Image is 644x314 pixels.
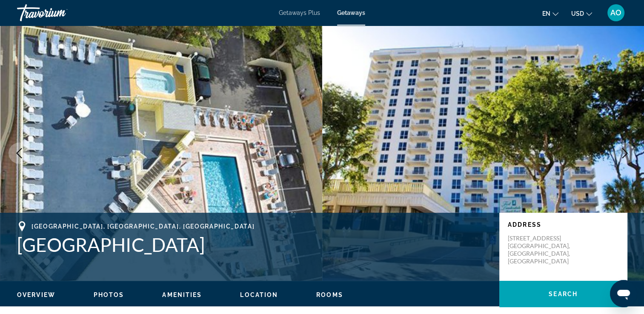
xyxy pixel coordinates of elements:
[17,291,55,299] button: Overview
[17,234,491,256] h1: [GEOGRAPHIC_DATA]
[316,291,343,299] button: Rooms
[610,9,621,17] span: AO
[9,143,30,164] button: Previous image
[240,291,278,298] span: Location
[571,7,592,20] button: Change currency
[542,10,550,17] span: en
[610,280,637,307] iframe: Button to launch messaging window
[162,291,202,299] button: Amenities
[94,291,124,299] button: Photos
[17,2,102,24] a: Travorium
[614,143,635,164] button: Next image
[549,291,578,297] span: Search
[508,221,618,228] p: Address
[17,291,55,298] span: Overview
[240,291,278,299] button: Location
[337,9,365,16] a: Getaways
[316,291,343,298] span: Rooms
[571,10,584,17] span: USD
[94,291,124,298] span: Photos
[499,281,627,307] button: Search
[279,9,320,16] a: Getaways Plus
[31,223,255,230] span: [GEOGRAPHIC_DATA], [GEOGRAPHIC_DATA], [GEOGRAPHIC_DATA]
[162,291,202,298] span: Amenities
[542,7,558,20] button: Change language
[605,4,627,22] button: User Menu
[508,234,576,265] p: [STREET_ADDRESS] [GEOGRAPHIC_DATA], [GEOGRAPHIC_DATA], [GEOGRAPHIC_DATA]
